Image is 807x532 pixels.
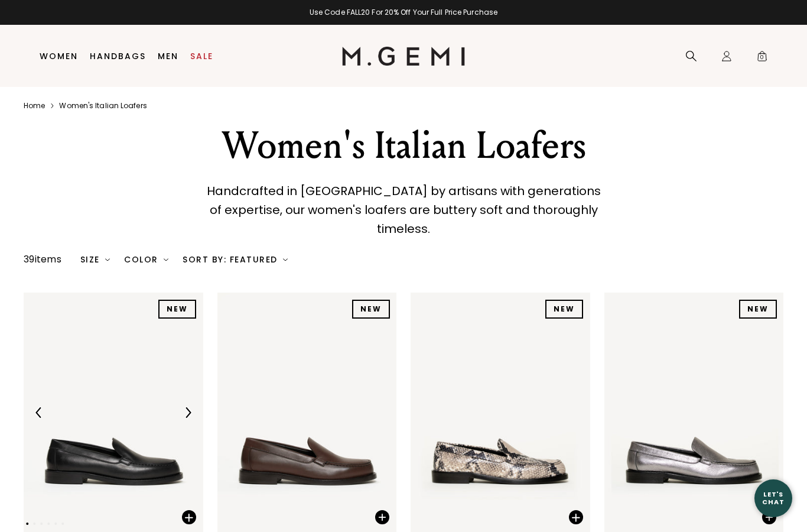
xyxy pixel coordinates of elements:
div: Women's Italian Loafers [184,125,623,167]
div: Let's Chat [754,491,792,505]
div: Sort By: Featured [183,255,288,264]
a: Sale [190,51,213,61]
img: chevron-down.svg [283,257,288,262]
span: 0 [756,53,768,64]
a: Handbags [90,51,146,61]
img: Previous Arrow [34,407,44,418]
div: NEW [352,300,390,319]
div: NEW [739,300,777,319]
p: Handcrafted in [GEOGRAPHIC_DATA] by artisans with generations of expertise, our women's loafers a... [204,181,603,238]
div: Color [124,255,168,264]
div: 39 items [24,252,61,267]
img: The Olivia [24,293,203,532]
img: The Olivia [604,293,784,532]
img: chevron-down.svg [105,257,110,262]
div: NEW [158,300,196,319]
img: The Olivia [217,293,397,532]
img: chevron-down.svg [164,257,168,262]
a: Men [158,51,178,61]
img: M.Gemi [342,47,466,66]
div: Size [80,255,110,264]
div: NEW [545,300,583,319]
img: The Olivia [411,293,590,532]
a: Home [24,101,45,111]
a: Women [40,51,78,61]
img: Next Arrow [183,407,193,418]
a: Women's italian loafers [59,101,147,111]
